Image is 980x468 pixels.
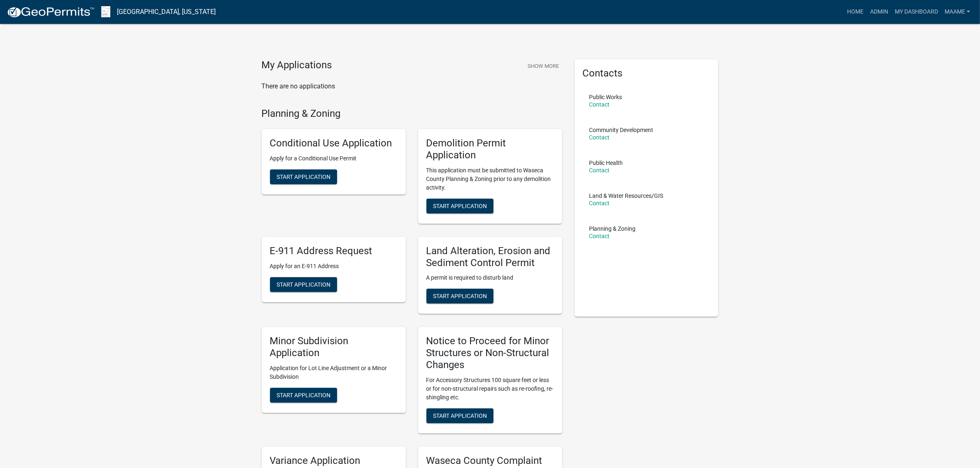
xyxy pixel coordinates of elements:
[426,289,493,304] button: Start Application
[426,245,554,269] h5: Land Alteration, Erosion and Sediment Control Permit
[426,376,554,402] p: For Accessory Structures 100 square feet or less or for non-structural repairs such as re-roofing...
[270,335,398,359] h5: Minor Subdivision Application
[589,233,610,239] a: Contact
[589,127,654,133] p: Community Development
[589,193,663,199] p: Land & Water Resources/GIS
[426,273,554,282] p: A permit is required to disturb land
[277,281,331,287] span: Start Application
[589,226,636,232] p: Planning & Zoning
[524,59,562,73] button: Show More
[844,4,867,20] a: Home
[941,4,973,20] a: Maame
[589,160,623,166] p: Public Health
[433,202,487,209] span: Start Application
[270,245,398,257] h5: E-911 Address Request
[433,412,487,419] span: Start Application
[117,5,216,19] a: [GEOGRAPHIC_DATA], [US_STATE]
[270,154,398,163] p: Apply for a Conditional Use Permit
[270,169,337,184] button: Start Application
[426,408,493,423] button: Start Application
[583,67,710,79] h5: Contacts
[589,94,622,100] p: Public Works
[270,364,398,381] p: Application for Lot Line Adjustment or a Minor Subdivision
[262,81,562,91] p: There are no applications
[589,200,610,206] a: Contact
[426,137,554,161] h5: Demolition Permit Application
[270,455,398,467] h5: Variance Application
[270,262,398,271] p: Apply for an E-911 Address
[892,4,941,20] a: My Dashboard
[101,6,110,17] img: Waseca County, Minnesota
[277,392,331,398] span: Start Application
[433,293,487,299] span: Start Application
[589,134,610,141] a: Contact
[270,388,337,403] button: Start Application
[277,174,331,180] span: Start Application
[589,167,610,174] a: Contact
[589,101,610,108] a: Contact
[426,199,493,213] button: Start Application
[262,59,332,72] h4: My Applications
[867,4,892,20] a: Admin
[270,137,398,149] h5: Conditional Use Application
[262,108,562,120] h4: Planning & Zoning
[426,166,554,192] p: This application must be submitted to Waseca County Planning & Zoning prior to any demolition act...
[426,335,554,371] h5: Notice to Proceed for Minor Structures or Non-Structural Changes
[270,277,337,292] button: Start Application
